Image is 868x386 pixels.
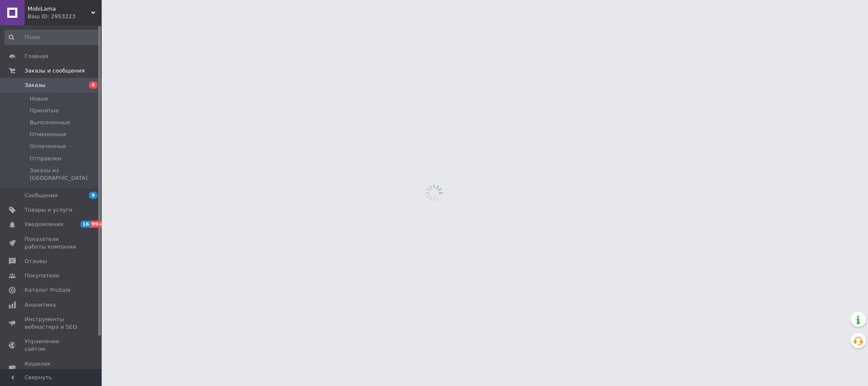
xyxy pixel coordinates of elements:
span: Выполненные [30,119,70,126]
div: Ваш ID: 2953223 [28,13,102,20]
span: Отмененные [30,131,67,138]
span: Кошелек компании [25,360,78,375]
span: Сообщения [25,192,58,199]
span: 99+ [90,221,104,228]
span: 4 [89,81,97,89]
span: Показатели работы компании [25,235,78,251]
span: Товары и услуги [25,206,72,214]
input: Поиск [4,30,100,45]
span: Каталог ProSale [25,286,70,294]
span: 9 [89,192,97,199]
span: 16 [80,221,90,228]
span: Новые [30,95,48,103]
span: Заказы из [GEOGRAPHIC_DATA] [30,167,99,182]
span: Оплаченные [30,143,66,150]
span: Отправлен [30,155,61,162]
span: Отзывы [25,257,47,265]
span: MobiLama [28,5,91,13]
span: Управление сайтом [25,338,78,353]
span: Главная [25,53,48,60]
span: Уведомления [25,221,63,228]
span: Аналитика [25,301,56,309]
span: Заказы и сообщения [25,67,85,75]
span: Покупатели [25,272,59,280]
span: Принятые [30,107,59,115]
span: Инструменты вебмастера и SEO [25,316,78,331]
span: Заказы [25,81,45,89]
